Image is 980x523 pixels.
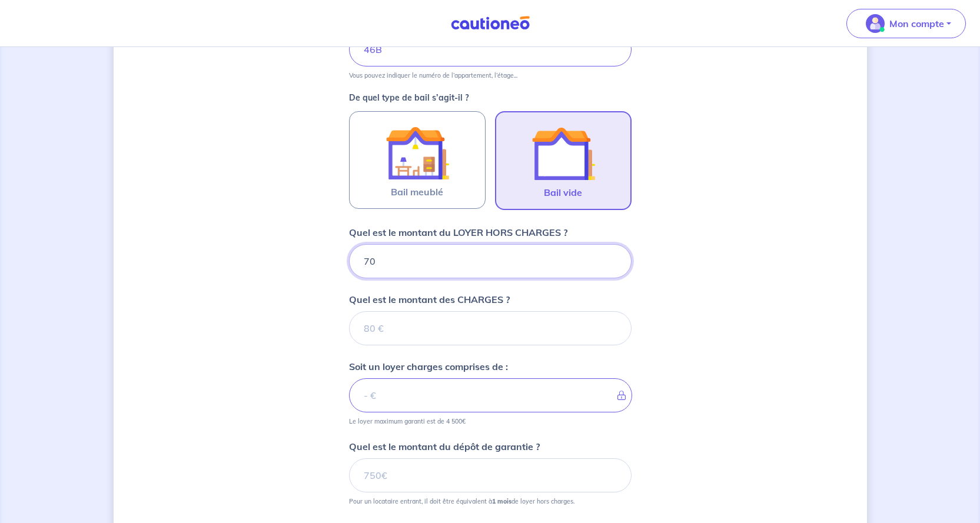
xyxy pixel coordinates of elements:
input: Appartement 2 [349,32,632,66]
p: Quel est le montant du LOYER HORS CHARGES ? [349,225,567,239]
p: Quel est le montant du dépôt de garantie ? [349,439,540,454]
p: Vous pouvez indiquer le numéro de l’appartement, l’étage... [349,71,517,79]
p: De quel type de bail s’agit-il ? [349,94,632,102]
strong: 1 mois [492,497,511,505]
input: 750€ [349,458,632,492]
input: - € [349,378,632,412]
img: Cautioneo [446,16,534,31]
p: Quel est le montant des CHARGES ? [349,292,510,307]
span: Bail vide [544,185,582,199]
p: Mon compte [889,16,944,31]
p: Le loyer maximum garanti est de 4 500€ [349,417,466,425]
span: Bail meublé [391,185,443,199]
img: illu_account_valid_menu.svg [866,14,885,33]
input: 80 € [349,311,632,345]
button: illu_account_valid_menu.svgMon compte [846,9,966,38]
input: 750€ [349,244,632,278]
img: illu_empty_lease.svg [531,122,595,185]
p: Pour un locataire entrant, il doit être équivalent à de loyer hors charges. [349,497,574,505]
img: illu_furnished_lease.svg [386,121,449,185]
p: Soit un loyer charges comprises de : [349,359,508,374]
